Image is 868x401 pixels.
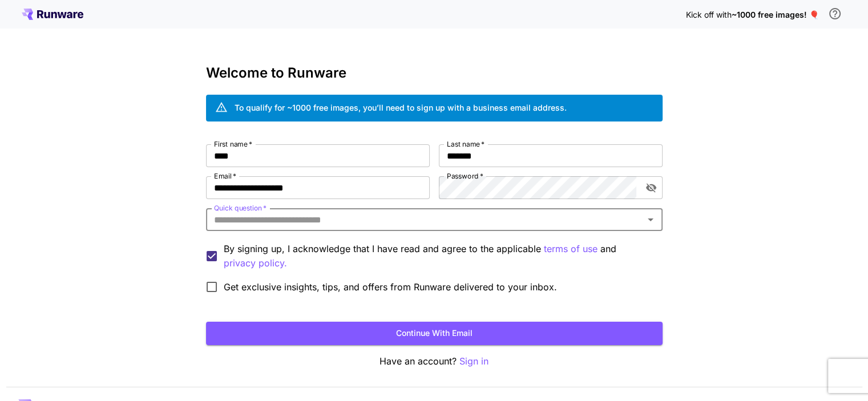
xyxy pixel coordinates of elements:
label: Last name [447,139,485,149]
label: Email [214,171,236,181]
label: Password [447,171,483,181]
button: In order to qualify for free credit, you need to sign up with a business email address and click ... [823,2,846,25]
label: First name [214,139,252,149]
p: terms of use [544,242,597,256]
button: Open [643,212,659,228]
div: To qualify for ~1000 free images, you’ll need to sign up with a business email address. [235,102,567,114]
label: Quick question [214,203,267,213]
span: Kick off with [686,10,732,19]
button: Continue with email [206,322,663,345]
span: ~1000 free images! 🎈 [732,10,819,19]
p: By signing up, I acknowledge that I have read and agree to the applicable and [224,242,653,270]
button: By signing up, I acknowledge that I have read and agree to the applicable and privacy policy. [544,242,597,256]
p: privacy policy. [224,256,287,270]
button: toggle password visibility [641,177,661,198]
h3: Welcome to Runware [206,65,663,81]
button: By signing up, I acknowledge that I have read and agree to the applicable terms of use and [224,256,287,270]
p: Have an account? [206,354,663,368]
span: Get exclusive insights, tips, and offers from Runware delivered to your inbox. [224,280,557,294]
button: Sign in [459,354,488,368]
